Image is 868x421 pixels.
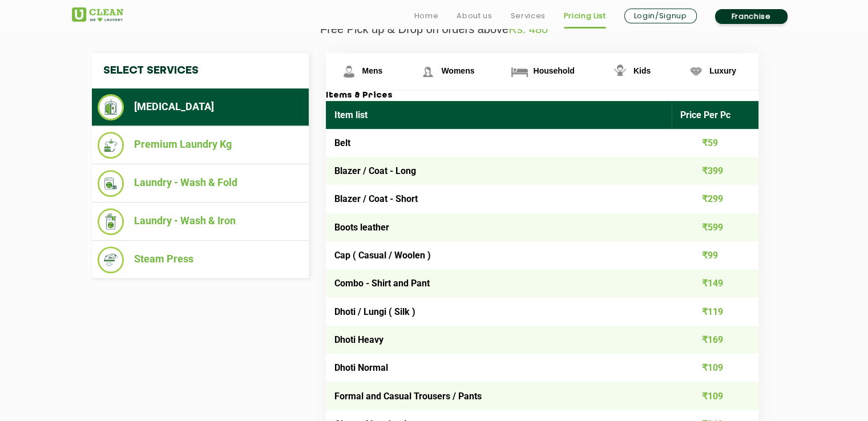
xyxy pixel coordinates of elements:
img: Laundry - Wash & Iron [98,208,124,235]
span: Luxury [709,66,736,75]
td: ₹99 [672,241,758,269]
img: Womens [418,62,438,82]
img: UClean Laundry and Dry Cleaning [72,7,123,22]
img: Laundry - Wash & Fold [98,170,124,197]
td: Boots leather [326,213,672,241]
a: Login/Signup [624,9,697,23]
td: ₹119 [672,297,758,325]
img: Premium Laundry Kg [98,132,124,159]
img: Steam Press [98,246,124,273]
th: Price Per Pc [672,101,758,129]
a: Home [414,9,439,23]
li: [MEDICAL_DATA] [98,94,303,120]
td: ₹149 [672,269,758,297]
span: Womens [441,66,474,75]
h4: Select Services [92,53,309,88]
td: Dhoti / Lungi ( Silk ) [326,297,672,325]
span: Mens [362,66,383,75]
h3: Items & Prices [326,91,758,101]
td: Dhoti Heavy [326,326,672,354]
td: Formal and Casual Trousers / Pants [326,382,672,410]
li: Laundry - Wash & Fold [98,170,303,197]
li: Premium Laundry Kg [98,132,303,159]
a: About us [457,9,492,23]
a: Services [510,9,545,23]
img: Mens [339,62,359,82]
span: Household [533,66,574,75]
td: ₹109 [672,382,758,410]
td: ₹109 [672,354,758,382]
td: ₹399 [672,157,758,185]
li: Steam Press [98,246,303,273]
td: Belt [326,129,672,157]
span: Kids [633,66,651,75]
img: Luxury [686,62,706,82]
td: Combo - Shirt and Pant [326,269,672,297]
td: Blazer / Coat - Short [326,185,672,213]
td: Blazer / Coat - Long [326,157,672,185]
p: Free Pick up & Drop on orders above [72,23,797,36]
td: ₹599 [672,213,758,241]
th: Item list [326,101,672,129]
td: Cap ( Casual / Woolen ) [326,241,672,269]
a: Pricing List [564,9,606,23]
img: Dry Cleaning [98,94,124,120]
td: ₹59 [672,129,758,157]
td: ₹169 [672,326,758,354]
img: Kids [610,62,630,82]
a: Franchise [715,9,788,24]
td: Dhoti Normal [326,354,672,382]
td: ₹299 [672,185,758,213]
span: Rs. 480 [508,23,548,35]
img: Household [510,62,530,82]
li: Laundry - Wash & Iron [98,208,303,235]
